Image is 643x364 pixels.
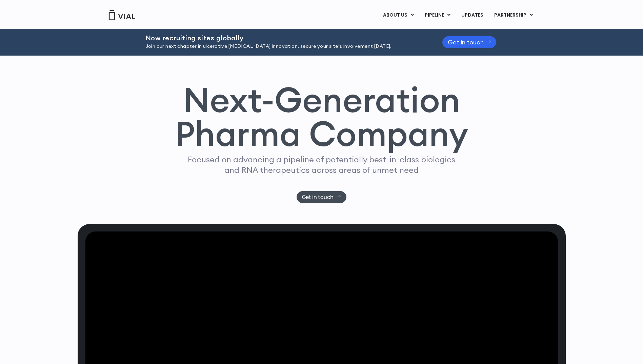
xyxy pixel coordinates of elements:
a: PARTNERSHIPMenu Toggle [489,9,538,21]
a: Get in touch [442,36,497,48]
a: ABOUT USMenu Toggle [378,9,419,21]
h1: Next-Generation Pharma Company [175,83,468,151]
a: PIPELINEMenu Toggle [419,9,456,21]
p: Join our next chapter in ulcerative [MEDICAL_DATA] innovation, secure your site’s involvement [DA... [145,43,425,50]
span: Get in touch [302,195,334,200]
a: UPDATES [456,9,488,21]
h2: Now recruiting sites globally [145,34,425,42]
span: Get in touch [448,40,484,45]
a: Get in touch [297,191,346,203]
p: Focused on advancing a pipeline of potentially best-in-class biologics and RNA therapeutics acros... [185,154,458,175]
img: Vial Logo [108,10,135,20]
